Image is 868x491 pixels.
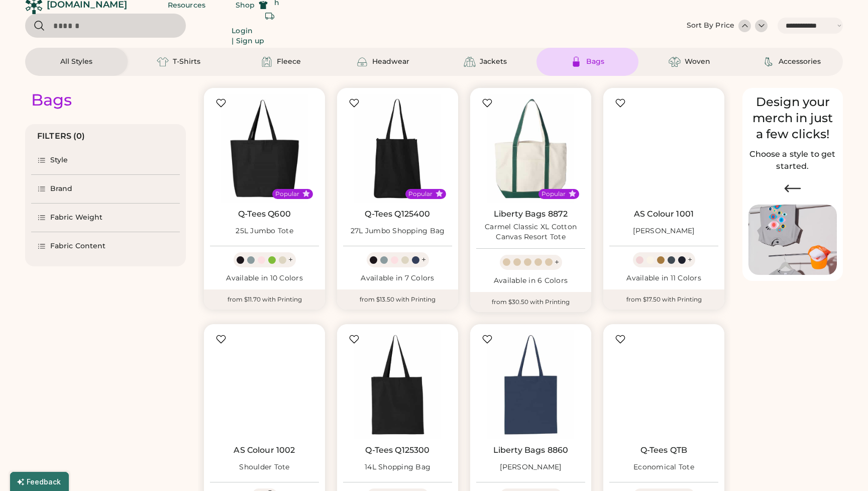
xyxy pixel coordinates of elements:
[609,94,718,203] img: AS Colour 1001 Carrie Tote
[277,57,301,67] div: Fleece
[669,56,681,68] img: Woven Icon
[356,56,368,68] img: Headwear Icon
[157,56,169,68] img: T-Shirts Icon
[421,254,426,265] div: +
[634,209,694,219] a: AS Colour 1001
[541,190,566,198] div: Popular
[365,209,430,219] a: Q-Tees Q125400
[476,276,585,286] div: Available in 6 Colors
[685,57,710,67] div: Woven
[640,445,688,455] a: Q-Tees QTB
[343,273,452,283] div: Available in 7 Colors
[687,21,734,31] div: Sort By Price
[464,56,476,68] img: Jackets Icon
[50,184,73,194] div: Brand
[493,445,569,455] a: Liberty Bags 8860
[210,273,319,283] div: Available in 10 Colors
[569,190,576,198] button: Popular Style
[302,190,310,198] button: Popular Style
[343,330,452,439] img: Q-Tees Q125300 14L Shopping Bag
[239,462,289,472] div: Shoulder Tote
[173,57,200,67] div: T-Shirts
[688,254,692,265] div: +
[365,462,430,472] div: 14L Shopping Bag
[470,292,591,312] div: from $30.50 with Printing
[204,289,325,310] div: from $11.70 with Printing
[500,462,561,472] div: [PERSON_NAME]
[609,330,718,439] img: Q-Tees QTB Economical Tote
[351,226,445,236] div: 27L Jumbo Shopping Bag
[37,130,85,142] div: FILTERS (0)
[763,56,775,68] img: Accessories Icon
[436,190,443,198] button: Popular Style
[476,330,585,439] img: Liberty Bags 8860 Nicole Tote
[494,209,568,219] a: Liberty Bags 8872
[570,56,582,68] img: Bags Icon
[234,445,295,455] a: AS Colour 1002
[555,257,559,268] div: +
[748,148,837,172] h2: Choose a style to get started.
[261,56,273,68] img: Fleece Icon
[31,90,72,110] div: Bags
[337,289,458,310] div: from $13.50 with Printing
[609,273,718,283] div: Available in 11 Colors
[50,213,102,223] div: Fabric Weight
[365,445,429,455] a: Q-Tees Q125300
[210,94,319,203] img: Q-Tees Q600 25L Jumbo Tote
[288,254,293,265] div: +
[236,226,293,236] div: 25L Jumbo Tote
[236,2,255,9] span: Shop
[633,462,694,472] div: Economical Tote
[748,94,837,142] div: Design your merch in just a few clicks!
[408,190,432,198] div: Popular
[586,57,604,67] div: Bags
[820,446,863,489] iframe: Front Chat
[238,209,291,219] a: Q-Tees Q600
[476,222,585,242] div: Carmel Classic XL Cotton Canvas Resort Tote
[480,57,507,67] div: Jackets
[343,94,452,203] img: Q-Tees Q125400 27L Jumbo Shopping Bag
[50,241,105,251] div: Fabric Content
[779,57,821,67] div: Accessories
[50,155,68,165] div: Style
[60,57,92,67] div: All Styles
[603,289,724,310] div: from $17.50 with Printing
[275,190,299,198] div: Popular
[633,226,694,236] div: [PERSON_NAME]
[748,205,837,275] img: Image of Lisa Congdon Eye Print on T-Shirt and Hat
[372,57,409,67] div: Headwear
[476,94,585,203] img: Liberty Bags 8872 Carmel Classic XL Cotton Canvas Resort Tote
[210,330,319,439] img: AS Colour 1002 Shoulder Tote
